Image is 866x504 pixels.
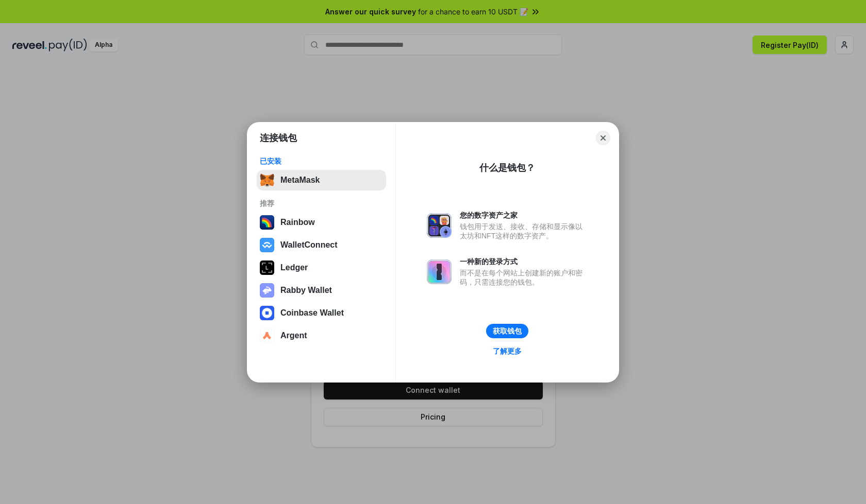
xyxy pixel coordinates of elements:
[460,222,588,240] div: 钱包用于发送、接收、存储和显示像以太坊和NFT这样的数字资产。
[257,170,386,190] button: MetaMask
[257,303,386,323] button: Coinbase Wallet
[486,324,528,338] button: 获取钱包
[280,331,307,340] div: Argent
[280,218,315,227] div: Rainbow
[260,215,274,230] img: svg+xml,%3Csvg%20width%3D%22120%22%20height%3D%22120%22%20viewBox%3D%220%200%20120%20120%22%20fil...
[260,132,297,144] h1: 连接钱包
[260,306,274,320] img: svg+xml,%3Csvg%20width%3D%2228%22%20height%3D%2228%22%20viewBox%3D%220%200%2028%2028%22%20fill%3D...
[257,235,386,255] button: WalletConnect
[260,238,274,252] img: svg+xml,%3Csvg%20width%3D%2228%22%20height%3D%2228%22%20viewBox%3D%220%200%2028%2028%22%20fill%3D...
[460,257,588,266] div: 一种新的登录方式
[280,240,338,250] div: WalletConnect
[280,263,308,272] div: Ledger
[280,308,344,318] div: Coinbase Wallet
[280,176,320,185] div: MetaMask
[427,259,452,284] img: svg+xml,%3Csvg%20xmlns%3D%22http%3A%2F%2Fwww.w3.org%2F2000%2Fsvg%22%20fill%3D%22none%22%20viewBox...
[260,199,383,208] div: 推荐
[493,346,522,356] div: 了解更多
[257,257,386,278] button: Ledger
[493,326,522,336] div: 获取钱包
[260,328,274,343] img: svg+xml,%3Csvg%20width%3D%2228%22%20height%3D%2228%22%20viewBox%3D%220%200%2028%2028%22%20fill%3D...
[460,211,588,220] div: 您的数字资产之家
[260,260,274,275] img: svg+xml,%3Csvg%20xmlns%3D%22http%3A%2F%2Fwww.w3.org%2F2000%2Fsvg%22%20width%3D%2228%22%20height%3...
[260,157,383,166] div: 已安装
[257,280,386,301] button: Rabby Wallet
[596,131,610,145] button: Close
[260,173,274,187] img: svg+xml,%3Csvg%20fill%3D%22none%22%20height%3D%2233%22%20viewBox%3D%220%200%2035%2033%22%20width%...
[427,213,452,238] img: svg+xml,%3Csvg%20xmlns%3D%22http%3A%2F%2Fwww.w3.org%2F2000%2Fsvg%22%20fill%3D%22none%22%20viewBox...
[280,286,332,295] div: Rabby Wallet
[479,162,535,174] div: 什么是钱包？
[487,344,528,358] a: 了解更多
[460,268,588,287] div: 而不是在每个网站上创建新的账户和密码，只需连接您的钱包。
[260,283,274,298] img: svg+xml,%3Csvg%20xmlns%3D%22http%3A%2F%2Fwww.w3.org%2F2000%2Fsvg%22%20fill%3D%22none%22%20viewBox...
[257,325,386,346] button: Argent
[257,212,386,233] button: Rainbow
